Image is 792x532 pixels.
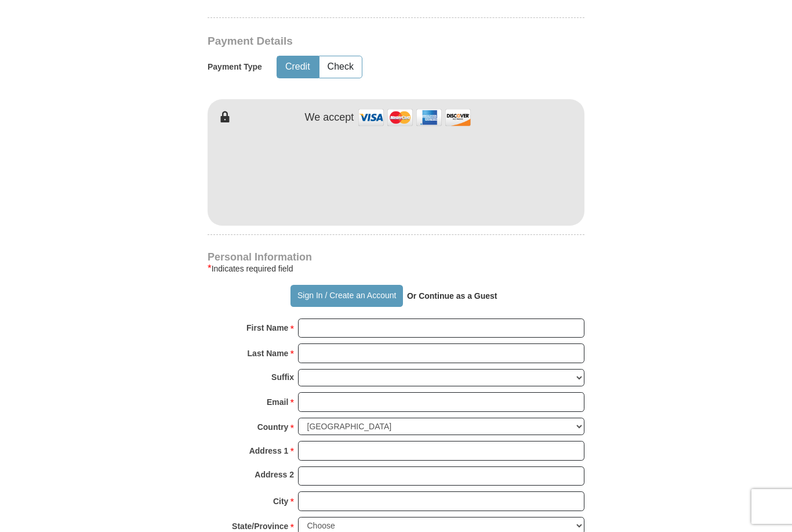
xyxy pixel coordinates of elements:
strong: Country [257,419,289,435]
h4: We accept [305,111,354,124]
h3: Payment Details [208,35,503,48]
strong: Or Continue as a Guest [407,291,497,301]
div: Indicates required field [208,262,584,276]
strong: Email [267,394,288,410]
strong: Suffix [271,369,294,385]
strong: City [273,493,288,509]
h4: Personal Information [208,252,584,262]
strong: Last Name [248,345,289,361]
button: Sign In / Create an Account [290,285,402,307]
h5: Payment Type [208,62,262,72]
strong: Address 1 [249,443,289,459]
button: Credit [277,56,318,78]
strong: First Name [246,320,288,336]
strong: Address 2 [255,466,294,483]
button: Check [319,56,362,78]
img: credit cards accepted [357,105,473,130]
